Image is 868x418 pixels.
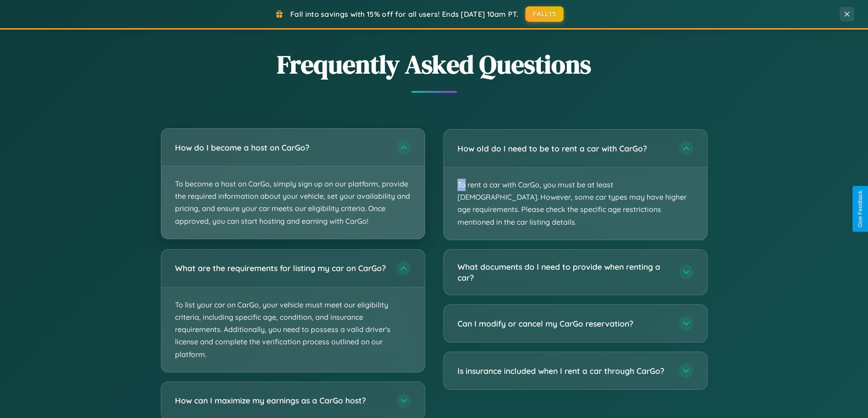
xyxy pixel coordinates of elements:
[457,143,670,154] h3: How old do I need to be to rent a car with CarGo?
[175,395,387,406] h3: How can I maximize my earnings as a CarGo host?
[857,191,863,227] div: Give Feedback
[290,10,519,19] span: Fall into savings with 15% off for all users! Ends [DATE] 10am PT.
[457,365,670,377] h3: Is insurance included when I rent a car through CarGo?
[457,261,670,283] h3: What documents do I need to provide when renting a car?
[444,167,707,240] p: To rent a car with CarGo, you must be at least [DEMOGRAPHIC_DATA]. However, some car types may ha...
[175,262,387,274] h3: What are the requirements for listing my car on CarGo?
[175,142,387,153] h3: How do I become a host on CarGo?
[161,47,708,82] h2: Frequently Asked Questions
[161,287,425,372] p: To list your car on CarGo, your vehicle must meet our eligibility criteria, including specific ag...
[457,318,670,329] h3: Can I modify or cancel my CarGo reservation?
[161,166,425,239] p: To become a host on CarGo, simply sign up on our platform, provide the required information about...
[525,6,564,22] button: FALL15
